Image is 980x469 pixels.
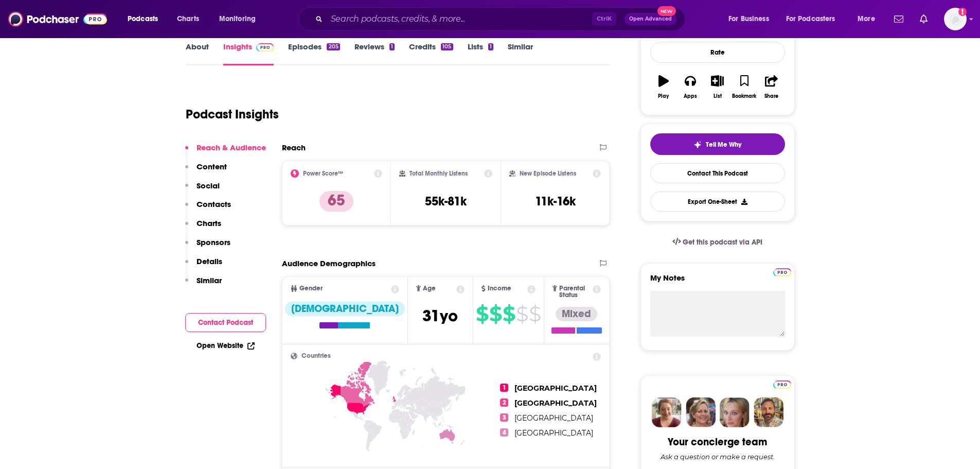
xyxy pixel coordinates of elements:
span: Age [423,285,436,292]
span: 31 yo [422,306,458,326]
button: Contact Podcast [185,313,266,332]
span: $ [516,306,528,322]
span: Logged in as kelsey.marrujo [944,8,967,30]
h2: Audience Demographics [282,258,376,268]
span: Monitoring [219,12,256,26]
span: More [858,12,875,26]
img: tell me why sparkle [693,141,702,149]
a: Episodes205 [288,42,340,65]
label: My Notes [650,273,785,291]
span: 4 [500,428,508,437]
p: Reach & Audience [197,143,266,152]
img: Podchaser Pro [773,268,791,276]
span: Tell Me Why [706,141,741,149]
div: Your concierge team [668,436,767,448]
button: Social [185,181,220,200]
div: 1 [488,43,493,50]
button: Share [758,68,785,106]
a: Pro website [773,267,791,276]
button: Sponsors [185,237,230,256]
button: open menu [850,11,888,27]
p: 65 [319,191,353,212]
span: $ [529,306,541,322]
h2: New Episode Listens [520,170,576,177]
a: Similar [508,42,533,65]
img: Sydney Profile [652,397,682,427]
span: Podcasts [128,12,158,26]
img: Jules Profile [720,397,750,427]
span: For Business [728,12,769,26]
a: Get this podcast via API [664,230,771,255]
h2: Power Score™ [303,170,343,177]
span: [GEOGRAPHIC_DATA] [514,384,597,393]
a: Pro website [773,379,791,389]
span: [GEOGRAPHIC_DATA] [514,398,597,408]
button: List [704,68,730,106]
span: 3 [500,413,508,422]
img: Barbara Profile [686,397,716,427]
button: Open AdvancedNew [625,13,676,25]
img: User Profile [944,8,967,30]
div: Mixed [556,307,597,321]
img: Podchaser Pro [773,380,791,389]
span: Gender [299,285,323,292]
div: 105 [441,43,453,50]
h2: Reach [282,143,306,152]
a: Contact This Podcast [650,163,785,183]
a: Charts [170,11,205,27]
h2: Total Monthly Listens [409,170,468,177]
span: 1 [500,384,508,392]
p: Contacts [197,199,231,209]
p: Charts [197,218,221,228]
button: Contacts [185,199,231,218]
button: Apps [677,68,704,106]
span: $ [503,306,515,322]
button: Reach & Audience [185,143,266,162]
span: Countries [301,353,331,359]
span: $ [476,306,488,322]
div: Rate [650,42,785,63]
button: open menu [721,11,782,27]
div: Bookmark [732,93,756,99]
span: 2 [500,398,508,407]
h3: 11k-16k [535,194,576,209]
span: [GEOGRAPHIC_DATA] [514,413,593,423]
a: Lists1 [468,42,493,65]
button: Charts [185,218,221,237]
p: Details [197,256,222,266]
button: Content [185,162,227,181]
div: List [714,93,722,99]
p: Social [197,181,220,190]
h1: Podcast Insights [186,107,279,122]
span: Get this podcast via API [683,238,762,247]
button: Bookmark [731,68,758,106]
h3: 55k-81k [425,194,467,209]
span: Charts [177,12,199,26]
div: Search podcasts, credits, & more... [308,7,695,31]
input: Search podcasts, credits, & more... [327,11,592,27]
span: For Podcasters [786,12,835,26]
span: Parental Status [559,285,591,299]
svg: Add a profile image [958,8,967,16]
div: 1 [389,43,395,50]
img: Podchaser - Follow, Share and Rate Podcasts [8,9,107,29]
button: tell me why sparkleTell Me Why [650,133,785,155]
span: [GEOGRAPHIC_DATA] [514,428,593,438]
div: Apps [684,93,697,99]
p: Similar [197,275,222,285]
button: Play [650,68,677,106]
a: Show notifications dropdown [890,10,907,28]
a: InsightsPodchaser Pro [223,42,274,65]
div: [DEMOGRAPHIC_DATA] [285,302,405,316]
button: open menu [212,11,269,27]
button: Details [185,256,222,275]
div: Share [764,93,778,99]
div: 205 [327,43,340,50]
img: Jon Profile [754,397,783,427]
button: Similar [185,275,222,294]
button: open menu [120,11,171,27]
button: Export One-Sheet [650,192,785,212]
a: About [186,42,209,65]
p: Content [197,162,227,171]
